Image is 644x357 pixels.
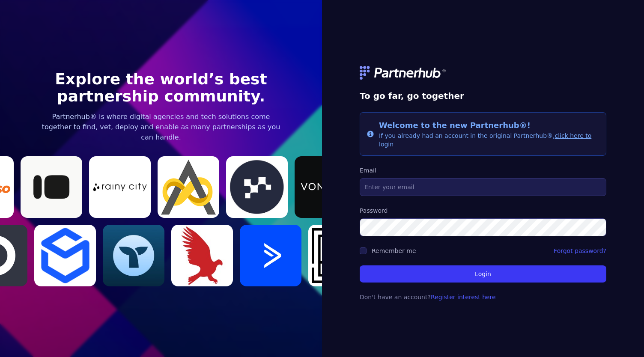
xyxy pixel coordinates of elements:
[372,247,416,254] label: Remember me
[379,119,599,149] div: If you already had an account in the original Partnerhub®,
[360,265,606,283] button: Login
[360,166,606,175] label: Email
[360,90,606,102] h1: To go far, go together
[360,206,606,215] label: Password
[38,112,284,143] p: Partnerhub® is where digital agencies and tech solutions come together to find, vet, deploy and e...
[431,294,496,300] a: Register interest here
[360,293,606,301] p: Don't have an account?
[360,178,606,196] input: Enter your email
[554,247,606,255] a: Forgot password?
[38,71,284,105] h1: Explore the world’s best partnership community.
[360,66,447,80] img: logo
[379,121,531,130] span: Welcome to the new Partnerhub®!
